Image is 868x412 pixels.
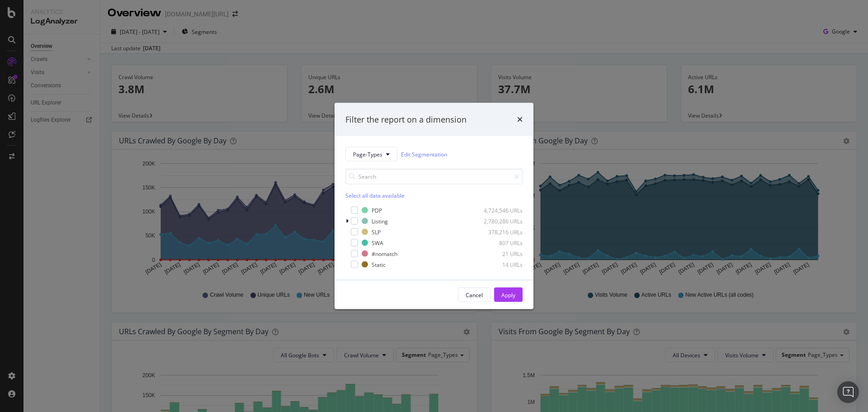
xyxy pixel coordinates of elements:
div: Apply [501,291,515,298]
div: Filter the report on a dimension [345,114,467,125]
div: times [517,114,523,125]
div: Select all data available [345,192,523,199]
div: 2,780,286 URLs [478,217,523,225]
div: #nomatch [372,250,397,257]
button: Cancel [458,288,491,302]
div: Open Intercom Messenger [837,381,859,403]
div: SWA [372,239,383,246]
div: Cancel [466,291,483,298]
div: 21 URLs [478,250,523,257]
div: 807 URLs [478,239,523,246]
div: modal [335,103,533,309]
div: Static [372,260,386,268]
div: 378,216 URLs [478,228,523,236]
div: SLP [372,228,381,236]
button: Page-Types [345,147,397,161]
span: Page-Types [353,150,382,158]
button: Apply [494,288,523,302]
div: 14 URLs [478,260,523,268]
input: Search [345,169,523,185]
div: PDP [372,206,382,214]
a: Edit Segmentation [401,149,447,159]
div: 4,724,546 URLs [478,206,523,214]
div: Listing [372,217,388,225]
